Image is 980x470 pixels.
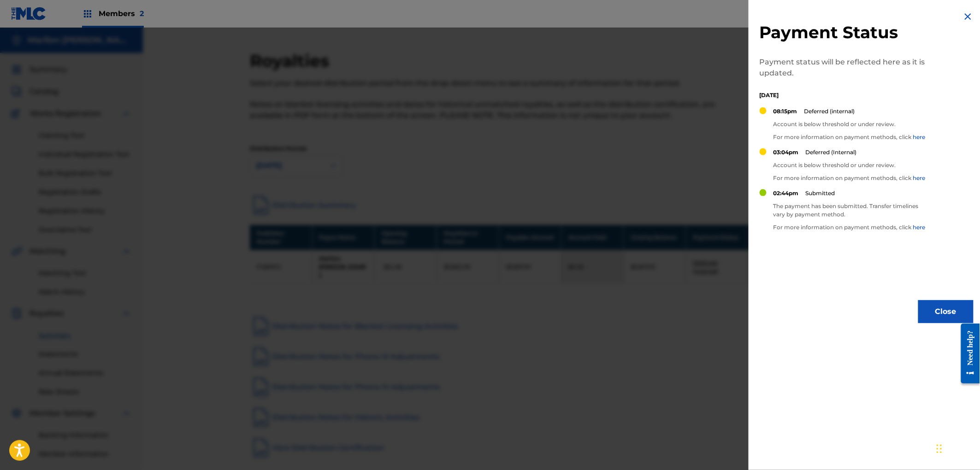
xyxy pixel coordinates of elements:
a: here [913,174,926,181]
p: Submitted [806,189,835,197]
p: Account is below threshold or under review. [773,120,926,128]
button: Close [918,300,974,323]
p: Deferred (internal) [804,107,855,116]
img: Top Rightsholders [82,8,93,19]
span: Members [99,8,144,19]
p: 03:04pm [773,148,799,157]
p: For more information on payment methods, click [773,174,926,182]
div: Arrastrar [937,435,942,463]
p: Account is below threshold or under review. [773,161,926,169]
p: 08:15pm [773,107,797,116]
div: Widget de chat [934,426,980,470]
p: The payment has been submitted. Transfer timelines vary by payment method. [773,202,930,219]
span: 2 [140,9,144,18]
a: here [913,224,926,231]
h2: Payment Status [760,22,930,43]
p: [DATE] [760,91,930,99]
p: For more information on payment methods, click [773,223,930,232]
iframe: Resource Center [954,316,980,390]
iframe: Chat Widget [934,426,980,470]
p: For more information on payment methods, click [773,133,926,141]
p: Deferred (Internal) [806,148,857,157]
p: 02:44pm [773,189,799,197]
p: Payment status will be reflected here as it is updated. [760,57,930,79]
a: here [913,133,926,140]
img: MLC Logo [11,7,47,20]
